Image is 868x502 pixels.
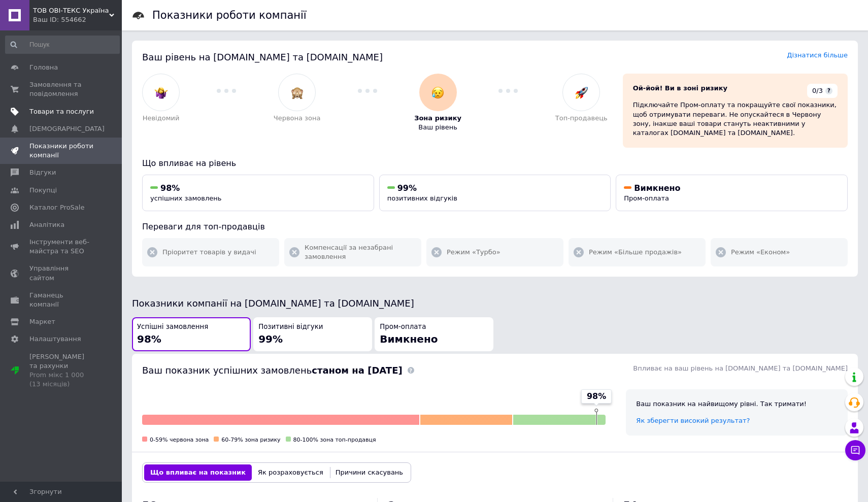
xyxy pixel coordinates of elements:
[616,175,848,212] button: ВимкненоПром-оплата
[5,36,120,54] input: Пошук
[258,333,283,345] span: 99%
[787,51,848,59] a: Дізнатися більше
[414,114,461,123] span: Зона ризику
[258,322,323,332] span: Позитивні відгуки
[29,334,81,344] span: Налаштування
[33,15,122,24] div: Ваш ID: 554662
[29,142,94,160] span: Показники роботи компанії
[162,248,256,257] span: Пріоритет товарів у видачі
[291,86,304,99] img: :see_no_evil:
[825,87,832,94] span: ?
[132,298,414,309] span: Показники компанії на [DOMAIN_NAME] та [DOMAIN_NAME]
[29,186,57,195] span: Покупці
[29,220,64,229] span: Аналітика
[274,114,321,123] span: Червона зона
[142,175,374,212] button: 98%успішних замовлень
[589,248,682,257] span: Режим «Більше продажів»
[142,365,403,376] span: Ваш показник успішних замовлень
[29,168,56,177] span: Відгуки
[845,440,865,460] button: Чат з покупцем
[252,464,329,481] button: Як розраховується
[387,194,457,202] span: позитивних відгуків
[587,391,606,402] span: 98%
[555,114,608,123] span: Топ-продавець
[29,291,94,309] span: Гаманець компанії
[29,80,94,98] span: Замовлення та повідомлення
[142,222,265,231] span: Переваги для топ-продавців
[29,124,105,133] span: [DEMOGRAPHIC_DATA]
[132,317,251,351] button: Успішні замовлення98%
[633,84,727,92] span: Ой-йой! Ви в зоні ризику
[137,333,161,345] span: 98%
[29,238,94,256] span: Інструменти веб-майстра та SEO
[221,437,280,443] span: 60-79% зона ризику
[807,84,838,98] div: 0/3
[150,437,209,443] span: 0-59% червона зона
[379,175,611,212] button: 99%позитивних відгуків
[29,264,94,282] span: Управління сайтом
[380,333,438,345] span: Вимкнено
[142,52,383,62] span: Ваш рівень на [DOMAIN_NAME] та [DOMAIN_NAME]
[633,364,848,372] span: Впливає на ваш рівень на [DOMAIN_NAME] та [DOMAIN_NAME]
[293,437,376,443] span: 80-100% зона топ-продавця
[143,114,180,123] span: Невідомий
[418,123,457,132] span: Ваш рівень
[397,183,417,193] span: 99%
[152,9,307,21] h1: Показники роботи компанії
[375,317,493,351] button: Пром-оплатаВимкнено
[29,371,94,389] div: Prom мікс 1 000 (13 місяців)
[634,183,680,193] span: Вимкнено
[636,399,838,409] div: Ваш показник на найвищому рівні. Так тримати!
[312,365,402,376] b: станом на [DATE]
[29,317,55,326] span: Маркет
[29,63,58,72] span: Головна
[144,464,252,481] button: Що впливає на показник
[33,6,109,15] span: ТОВ ОВІ-ТЕКС Україна
[431,86,444,99] img: :disappointed_relieved:
[731,248,790,257] span: Режим «Економ»
[633,101,838,138] div: Підключайте Пром-оплату та покращуйте свої показники, щоб отримувати переваги. Не опускайтеся в Ч...
[155,86,168,99] img: :woman-shrugging:
[329,464,409,481] button: Причини скасувань
[636,417,750,424] a: Як зберегти високий результат?
[29,203,84,212] span: Каталог ProSale
[575,86,588,99] img: :rocket:
[447,248,500,257] span: Режим «Турбо»
[142,158,236,168] span: Що впливає на рівень
[160,183,180,193] span: 98%
[253,317,372,351] button: Позитивні відгуки99%
[29,107,94,116] span: Товари та послуги
[29,352,94,389] span: [PERSON_NAME] та рахунки
[150,194,221,202] span: успішних замовлень
[624,194,669,202] span: Пром-оплата
[305,243,416,261] span: Компенсації за незабрані замовлення
[137,322,208,332] span: Успішні замовлення
[380,322,426,332] span: Пром-оплата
